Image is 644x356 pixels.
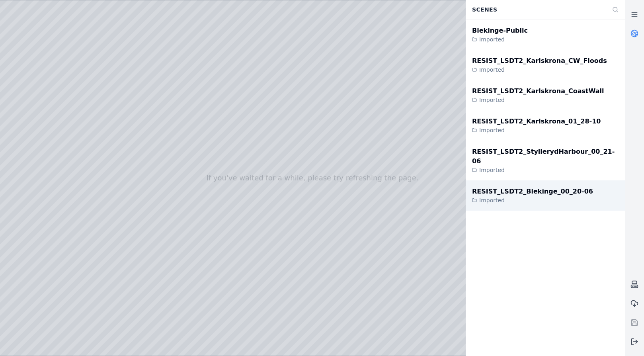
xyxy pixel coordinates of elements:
div: Imported [472,166,619,174]
div: Scenes [467,2,607,17]
div: Imported [472,126,601,134]
div: Imported [472,66,607,74]
div: Blekinge-Public [472,26,528,35]
div: RESIST_LSDT2_StyllerydHarbour_00_21-06 [472,147,619,166]
div: Imported [472,35,528,43]
div: Imported [472,196,593,204]
div: RESIST_LSDT2_Karlskrona_01_28-10 [472,117,601,126]
div: RESIST_LSDT2_Karlskrona_CoastWall [472,86,604,96]
div: RESIST_LSDT2_Blekinge_00_20-06 [472,187,593,196]
div: RESIST_LSDT2_Karlskrona_CW_Floods [472,56,607,66]
div: Imported [472,96,604,104]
